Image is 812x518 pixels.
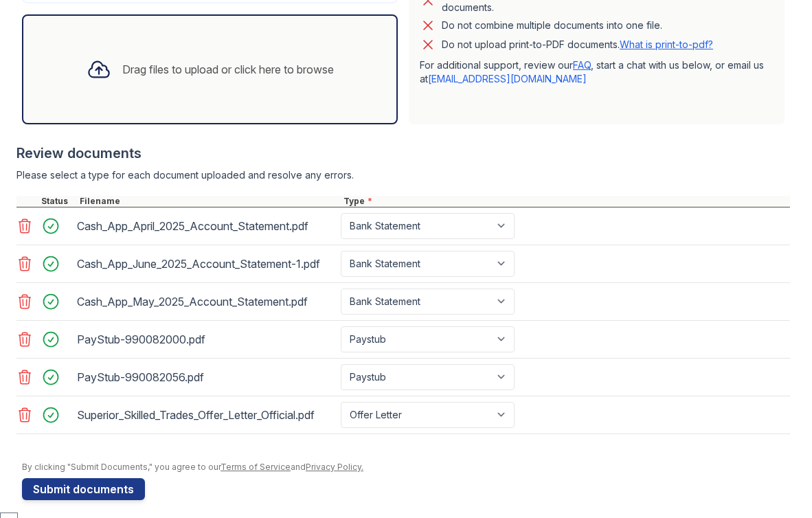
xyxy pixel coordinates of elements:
div: Do not combine multiple documents into one file. [442,17,662,34]
a: Privacy Policy. [306,462,363,472]
div: Cash_App_April_2025_Account_Statement.pdf [77,215,335,237]
a: Terms of Service [221,462,291,472]
button: Submit documents [22,478,145,500]
div: Status [38,196,77,207]
div: Cash_App_May_2025_Account_Statement.pdf [77,291,335,313]
div: Filename [77,196,341,207]
p: Do not upload print-to-PDF documents. [442,38,713,52]
div: Superior_Skilled_Trades_Offer_Letter_Official.pdf [77,404,335,426]
div: Cash_App_June_2025_Account_Statement-1.pdf [77,253,335,275]
div: Please select a type for each document uploaded and resolve any errors. [16,168,790,182]
div: Type [341,196,790,207]
a: FAQ [573,59,591,71]
div: PayStub-990082056.pdf [77,366,335,388]
div: By clicking "Submit Documents," you agree to our and [22,462,790,473]
a: What is print-to-pdf? [620,38,713,50]
div: PayStub-990082000.pdf [77,328,335,350]
div: Drag files to upload or click here to browse [122,61,334,78]
p: For additional support, review our , start a chat with us below, or email us at [420,58,774,86]
div: Review documents [16,144,790,163]
a: [EMAIL_ADDRESS][DOMAIN_NAME] [428,73,587,85]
